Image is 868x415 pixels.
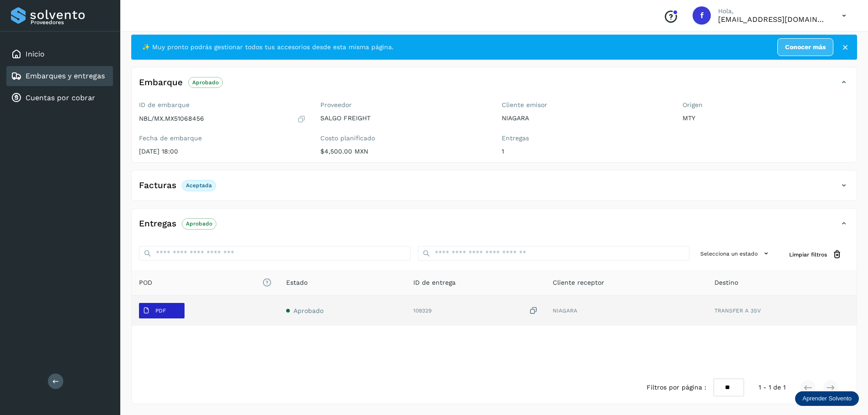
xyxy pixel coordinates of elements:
[697,246,775,261] button: Selecciona un estado
[413,306,538,316] div: 109329
[132,216,857,239] div: EntregasAprobado
[132,178,857,200] div: FacturasAceptada
[647,383,706,392] span: Filtros por página :
[777,38,833,56] a: Conocer más
[6,44,113,64] div: Inicio
[26,72,105,80] a: Embarques y entregas
[139,303,185,318] button: PDF
[139,278,272,287] span: POD
[139,134,306,142] label: Fecha de embarque
[139,77,183,88] h4: Embarque
[707,296,857,326] td: TRANSFER A 3SV
[802,395,852,402] p: Aprender Solvento
[139,219,176,229] h4: Entregas
[286,278,308,287] span: Estado
[186,220,212,227] p: Aprobado
[759,383,786,392] span: 1 - 1 de 1
[155,307,166,314] p: PDF
[132,75,857,97] div: EmbarqueAprobado
[26,50,45,58] a: Inicio
[26,93,95,102] a: Cuentas por cobrar
[320,114,487,122] p: SALGO FREIGHT
[6,88,113,108] div: Cuentas por cobrar
[186,182,212,189] p: Aceptada
[192,79,219,86] p: Aprobado
[545,296,707,326] td: NIAGARA
[718,15,827,24] p: facturacion@salgofreight.com
[683,114,849,122] p: MTY
[782,246,849,263] button: Limpiar filtros
[139,115,204,123] p: NBL/MX.MX51068456
[683,101,849,109] label: Origen
[320,134,487,142] label: Costo planificado
[502,134,668,142] label: Entregas
[502,148,668,155] p: 1
[553,278,604,287] span: Cliente receptor
[293,307,324,314] span: Aprobado
[413,278,456,287] span: ID de entrega
[139,180,176,191] h4: Facturas
[6,66,113,86] div: Embarques y entregas
[502,114,668,122] p: NIAGARA
[718,7,827,15] p: Hola,
[795,391,859,406] div: Aprender Solvento
[320,148,487,155] p: $4,500.00 MXN
[789,251,827,259] span: Limpiar filtros
[320,101,487,109] label: Proveedor
[139,148,306,155] p: [DATE] 18:00
[714,278,738,287] span: Destino
[31,19,109,26] p: Proveedores
[502,101,668,109] label: Cliente emisor
[142,42,394,52] span: ✨ Muy pronto podrás gestionar todos tus accesorios desde esta misma página.
[139,101,306,109] label: ID de embarque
